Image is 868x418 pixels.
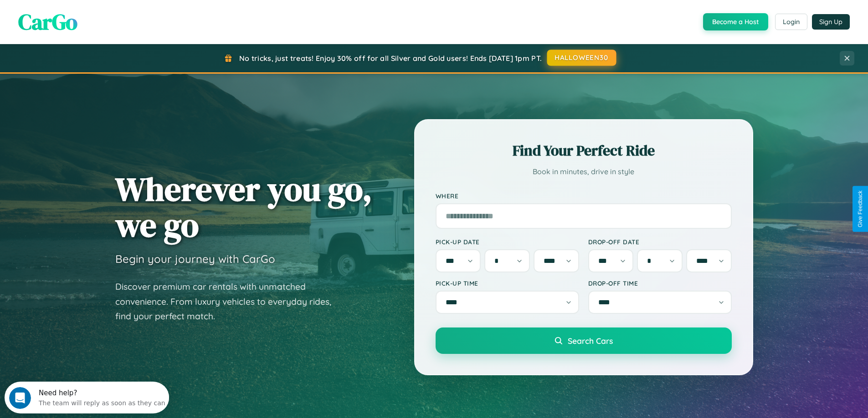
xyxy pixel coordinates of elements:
[34,8,161,15] div: Need help?
[34,15,161,25] div: The team will reply as soon as they can
[775,14,807,30] button: Login
[703,13,768,30] button: Become a Host
[436,141,732,161] h2: Find Your Perfect Ride
[115,252,275,266] h3: Begin your journey with CarGo
[5,382,169,413] iframe: Intercom live chat discovery launcher
[547,50,616,66] button: HALLOWEEN30
[436,192,732,200] label: Where
[436,327,732,354] button: Search Cars
[436,238,579,246] label: Pick-up Date
[115,279,343,324] p: Discover premium car rentals with unmatched convenience. From luxury vehicles to everyday rides, ...
[115,171,372,243] h1: Wherever you go, we go
[568,336,613,346] span: Search Cars
[18,7,77,37] span: CarGo
[588,238,732,246] label: Drop-off Date
[588,279,732,287] label: Drop-off Time
[812,14,850,30] button: Sign Up
[9,387,31,409] iframe: Intercom live chat
[239,54,542,63] span: No tricks, just treats! Enjoy 30% off for all Silver and Gold users! Ends [DATE] 1pm PT.
[857,191,863,227] div: Give Feedback
[4,4,169,29] div: Open Intercom Messenger
[436,279,579,287] label: Pick-up Time
[436,165,732,178] p: Book in minutes, drive in style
